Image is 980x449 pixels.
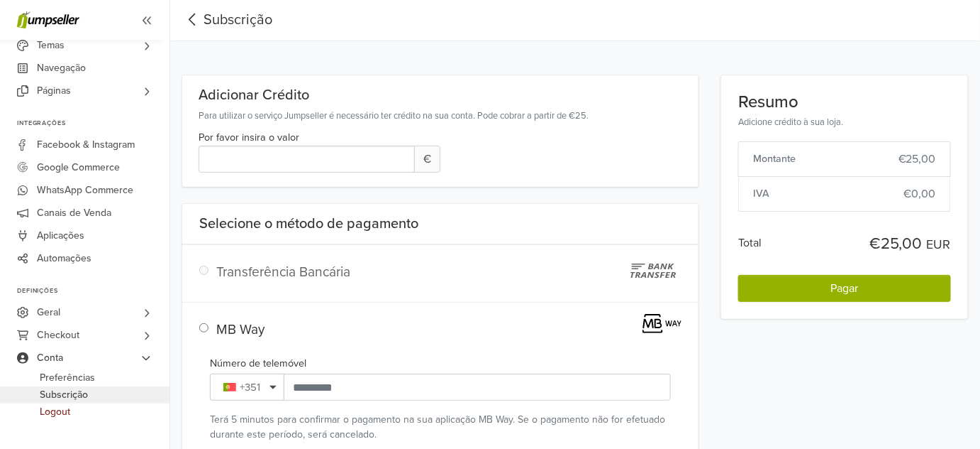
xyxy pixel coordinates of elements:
[927,237,951,252] small: EUR
[37,324,79,347] span: Checkout
[210,374,284,401] button: +351
[738,232,762,256] span: Total
[204,11,272,28] a: Subscrição
[869,232,951,256] span: €25,00
[40,386,88,404] span: Subscrição
[199,109,682,123] small: Para utilizar o serviço Jumpseller é necessário ter crédito na sua conta. Pode cobrar a partir de...
[210,356,306,372] label: Número de telemóvel
[898,151,936,168] span: €25,00
[37,179,133,202] span: WhatsApp Commerce
[738,92,951,113] h4: Resumo
[37,247,91,270] span: Automações
[17,119,169,128] p: Integrações
[642,314,681,333] img: mbway-logo
[37,156,120,179] span: Google Commerce
[37,202,111,224] span: Canais de Venda
[414,146,440,173] span: €
[738,117,843,128] small: Adicione crédito à sua loja.
[40,404,70,421] span: Logout
[37,301,60,324] span: Geral
[753,151,796,167] h6: Montante
[37,57,86,80] span: Navegação
[738,275,951,302] button: Pagar
[182,215,698,232] h5: Selecione o método de pagamento
[199,87,682,104] h5: Adicionar Crédito
[210,412,671,442] p: Terá 5 minutos para confirmar o pagamento na sua aplicação MB Way. Se o pagamento não for efetuad...
[37,134,135,156] span: Facebook & Instagram
[199,130,299,146] label: Por favor insira o valor
[40,369,95,386] span: Preferências
[753,185,769,202] h6: IVA
[17,287,169,296] p: Definições
[904,185,936,202] span: €0,00
[206,262,449,293] div: Transferência Bancária
[37,224,84,247] span: Aplicações
[206,320,449,340] div: MB Way
[37,80,71,102] span: Páginas
[37,34,65,57] span: Temas
[37,347,63,369] span: Conta
[831,281,859,296] span: Pagar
